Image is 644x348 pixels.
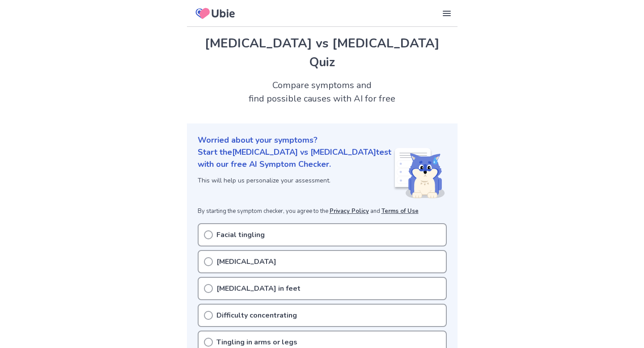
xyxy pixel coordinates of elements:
p: Worried about your symptoms? [198,134,447,146]
p: Tingling in arms or legs [216,337,297,348]
p: This will help us personalize your assessment. [198,176,393,185]
p: Start the [MEDICAL_DATA] vs [MEDICAL_DATA] test with our free AI Symptom Checker. [198,146,393,170]
p: Difficulty concentrating [216,310,297,321]
img: Shiba [393,148,445,198]
p: [MEDICAL_DATA] in feet [216,283,301,294]
a: Privacy Policy [330,207,369,215]
a: Terms of Use [381,207,419,215]
p: [MEDICAL_DATA] [216,256,276,267]
h2: Compare symptoms and find possible causes with AI for free [187,79,458,106]
p: Facial tingling [216,229,265,240]
p: By starting the symptom checker, you agree to the and [198,207,447,216]
h1: [MEDICAL_DATA] vs [MEDICAL_DATA] Quiz [198,34,447,72]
